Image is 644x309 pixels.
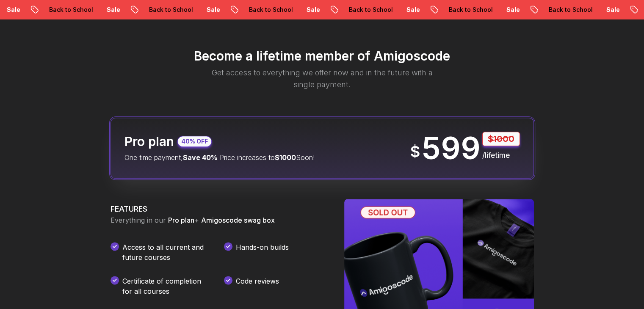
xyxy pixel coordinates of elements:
p: Back to School [142,6,200,14]
p: Sale [500,6,527,14]
p: Sale [300,6,327,14]
p: Back to School [342,6,400,14]
span: Amigoscode swag box [201,216,275,224]
p: Back to School [242,6,300,14]
p: $1000 [482,132,520,146]
h2: Become a lifetime member of Amigoscode [68,48,576,63]
span: $1000 [275,153,296,162]
h2: Pro plan [124,134,174,149]
p: Sale [400,6,427,14]
p: Sale [200,6,227,14]
p: Certificate of completion for all courses [122,276,210,296]
span: Pro plan [168,216,194,224]
p: Code reviews [236,276,279,296]
span: Save 40% [183,153,218,162]
p: Hands-on builds [236,242,289,262]
p: 40% OFF [181,137,208,146]
p: Access to all current and future courses [122,242,210,262]
p: /lifetime [482,149,520,161]
p: Everything in our + [111,215,324,225]
p: Back to School [42,6,100,14]
p: Back to School [542,6,600,14]
p: Back to School [442,6,500,14]
p: 599 [422,133,481,163]
p: Sale [600,6,627,14]
p: Get access to everything we offer now and in the future with a single payment. [200,67,444,91]
span: $ [410,143,420,160]
p: Sale [100,6,127,14]
h3: FEATURES [111,203,324,215]
p: One time payment, Price increases to Soon! [124,152,315,163]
